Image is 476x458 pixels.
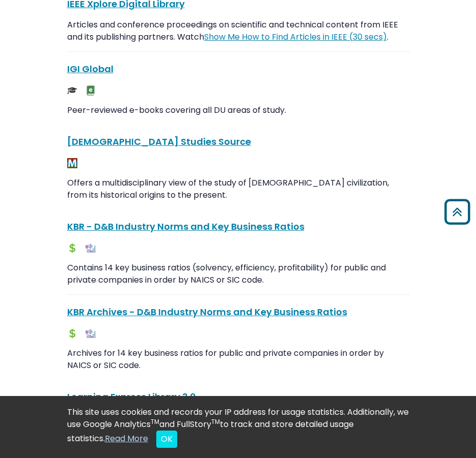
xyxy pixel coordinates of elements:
a: Link opens in new window [204,31,387,43]
a: KBR - D&B Industry Norms and Key Business Ratios [67,220,304,233]
div: This site uses cookies and records your IP address for usage statistics. Additionally, we use Goo... [67,406,409,448]
p: Articles and conference proceedings on scientific and technical content from IEEE and its publish... [67,19,409,43]
a: Learning Express Library 3.0 [67,390,196,403]
p: Offers a multidisciplinary view of the study of [DEMOGRAPHIC_DATA] civilization, from its histori... [67,177,409,201]
p: Archives for 14 key business ratios for public and private companies in order by NAICS or SIC code. [67,347,409,372]
img: e-Book [86,85,96,96]
sup: TM [211,417,220,426]
a: [DEMOGRAPHIC_DATA] Studies Source [67,135,251,148]
p: Contains 14 key business ratios (solvency, efficiency, profitability) for public and private comp... [67,262,409,286]
sup: TM [151,417,159,426]
a: IGI Global [67,63,114,75]
p: Peer-reviewed e-books covering all DU areas of study. [67,104,409,116]
img: Industry Report [86,328,96,339]
img: Industry Report [86,243,96,253]
img: Financial Report [67,328,77,339]
img: Financial Report [67,243,77,253]
img: MeL (Michigan electronic Library) [67,158,77,168]
a: Read More [105,433,148,444]
img: Scholarly or Peer Reviewed [67,85,77,96]
a: Back to Top [441,203,473,220]
button: Close [156,431,177,448]
a: KBR Archives - D&B Industry Norms and Key Business Ratios [67,306,347,318]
